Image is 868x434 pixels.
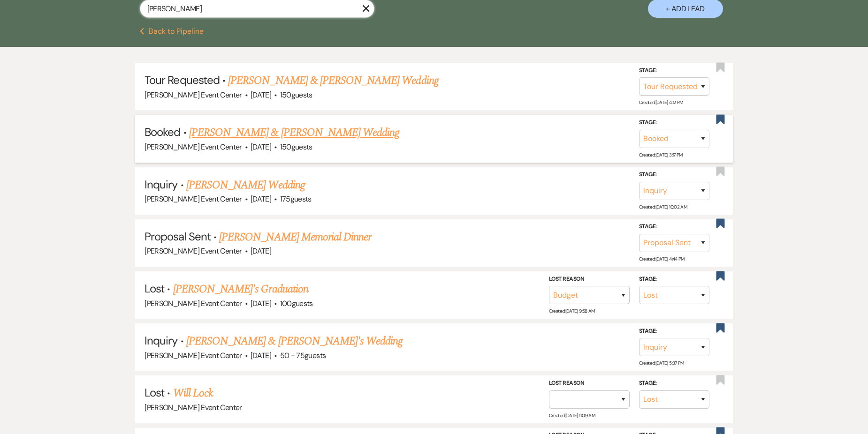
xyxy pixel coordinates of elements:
span: Created: [DATE] 4:44 PM [639,256,685,262]
span: 100 guests [280,299,313,308]
span: Proposal Sent [145,229,211,244]
span: Tour Requested [145,73,220,87]
span: Booked [145,125,180,139]
a: [PERSON_NAME] & [PERSON_NAME] Wedding [189,124,399,141]
span: [PERSON_NAME] Event Center [145,142,242,152]
button: Back to Pipeline [140,28,204,35]
label: Stage: [639,118,709,128]
a: [PERSON_NAME]'s Graduation [173,281,308,298]
span: [PERSON_NAME] Event Center [145,194,242,204]
span: Created: [DATE] 3:17 PM [639,151,683,157]
span: Created: [DATE] 11:09 AM [549,412,595,418]
a: [PERSON_NAME] & [PERSON_NAME] Wedding [228,72,438,89]
label: Lost Reason [549,378,630,389]
span: [PERSON_NAME] Event Center [145,299,242,308]
span: Created: [DATE] 10:02 AM [639,204,687,210]
span: Created: [DATE] 5:37 PM [639,360,684,366]
a: Will Lock [173,385,213,402]
span: [DATE] [251,90,271,100]
label: Stage: [639,170,709,180]
span: [PERSON_NAME] Event Center [145,246,242,256]
span: [DATE] [251,142,271,152]
label: Stage: [639,222,709,232]
span: [DATE] [251,351,271,360]
span: [DATE] [251,246,271,256]
span: Inquiry [145,177,177,192]
label: Stage: [639,326,709,337]
span: [DATE] [251,194,271,204]
a: [PERSON_NAME] Wedding [186,177,305,194]
span: Created: [DATE] 4:12 PM [639,99,683,105]
label: Stage: [639,274,709,284]
label: Stage: [639,378,709,389]
label: Lost Reason [549,274,630,284]
span: 175 guests [280,194,312,204]
span: 50 - 75 guests [280,351,326,360]
span: Lost [145,385,164,400]
span: [PERSON_NAME] Event Center [145,90,242,100]
span: [PERSON_NAME] Event Center [145,351,242,360]
span: [DATE] [251,299,271,308]
span: 150 guests [280,90,312,100]
span: Created: [DATE] 9:58 AM [549,308,595,314]
span: Inquiry [145,333,177,348]
span: [PERSON_NAME] Event Center [145,403,242,412]
a: [PERSON_NAME] Memorial Dinner [219,229,371,246]
span: Lost [145,281,164,296]
span: 150 guests [280,142,312,152]
a: [PERSON_NAME] & [PERSON_NAME]'s Wedding [186,333,403,350]
label: Stage: [639,66,709,76]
